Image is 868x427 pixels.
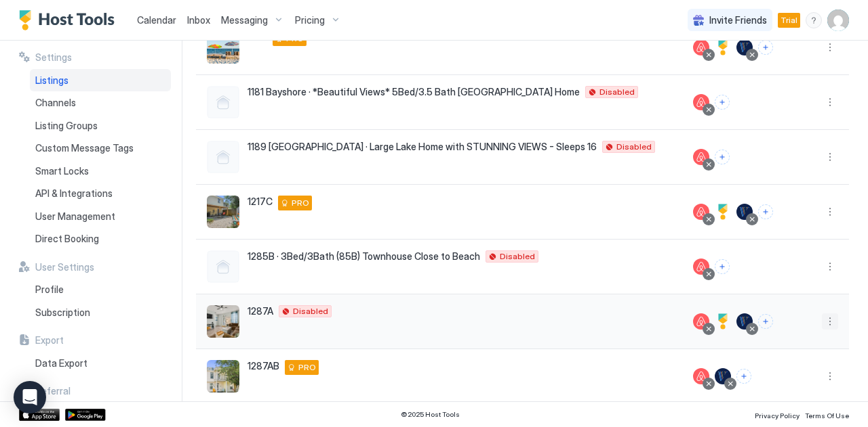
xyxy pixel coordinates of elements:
a: Smart Locks [30,160,171,183]
button: More options [822,368,838,384]
a: Inbox [187,13,210,27]
span: Subscription [35,307,90,319]
div: menu [806,12,822,28]
span: Export [35,334,64,346]
span: Messaging [221,14,268,26]
span: API & Integrations [35,187,113,200]
span: Smart Locks [35,165,89,177]
span: 1189 [GEOGRAPHIC_DATA] · Large Lake Home with STUNNING VIEWS - Sleeps 16 [248,141,597,153]
button: Connect channels [758,314,773,329]
span: Pricing [295,14,325,26]
span: © 2025 Host Tools [401,410,460,419]
div: listing image [207,196,239,228]
button: Connect channels [736,369,751,384]
span: User Management [35,210,115,223]
span: 1287A [248,305,273,317]
span: Direct Booking [35,233,99,245]
div: menu [822,39,838,55]
a: Privacy Policy [755,407,800,422]
a: Listings [30,69,171,92]
span: 1181 Bayshore · *Beautiful Views* 5Bed/3.5 Bath [GEOGRAPHIC_DATA] Home [248,86,580,98]
span: Profile [35,284,64,296]
button: Connect channels [715,150,730,164]
button: Connect channels [758,40,773,55]
button: Connect channels [715,95,730,110]
a: Host Tools Logo [19,10,121,30]
div: menu [822,94,838,110]
div: menu [822,149,838,165]
button: More options [822,149,838,165]
button: Connect channels [715,259,730,274]
a: Google Play Store [65,409,106,421]
a: Channels [30,91,171,114]
a: Listing Groups [30,114,171,137]
button: More options [822,259,838,275]
span: Listings [35,74,68,87]
button: More options [822,94,838,110]
div: menu [822,368,838,384]
a: API & Integrations [30,182,171,205]
div: listing image [207,305,239,338]
span: PRO [292,197,309,209]
button: More options [822,39,838,55]
a: Subscription [30,301,171,324]
span: Privacy Policy [755,411,800,420]
div: listing image [207,31,239,64]
div: Open Intercom Messenger [14,381,46,413]
button: More options [822,204,838,220]
span: Trial [781,14,797,26]
a: Terms Of Use [805,407,849,422]
span: Inbox [187,14,210,26]
span: PRO [298,361,316,374]
span: Terms Of Use [805,411,849,420]
span: 1217C [248,196,273,208]
a: App Store [19,409,60,421]
span: Calendar [137,14,176,26]
div: listing image [207,360,239,392]
span: Listing Groups [35,120,98,132]
a: Data Export [30,352,171,375]
div: User profile [827,9,849,31]
div: menu [822,259,838,275]
span: Referral [35,385,71,397]
span: Data Export [35,357,87,369]
div: menu [822,204,838,220]
span: 1287AB [248,360,279,372]
a: Direct Booking [30,227,171,250]
button: Connect channels [758,204,773,219]
a: Profile [30,278,171,301]
a: Custom Message Tags [30,137,171,160]
span: Channels [35,97,76,109]
span: Invite Friends [709,14,767,26]
div: menu [822,313,838,330]
span: 1285B · 3Bed/3Bath (85B) Townhouse Close to Beach [248,250,480,263]
a: User Management [30,205,171,228]
button: More options [822,313,838,330]
span: Custom Message Tags [35,142,134,154]
span: User Settings [35,261,94,273]
a: Calendar [137,13,176,27]
span: Settings [35,51,72,64]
